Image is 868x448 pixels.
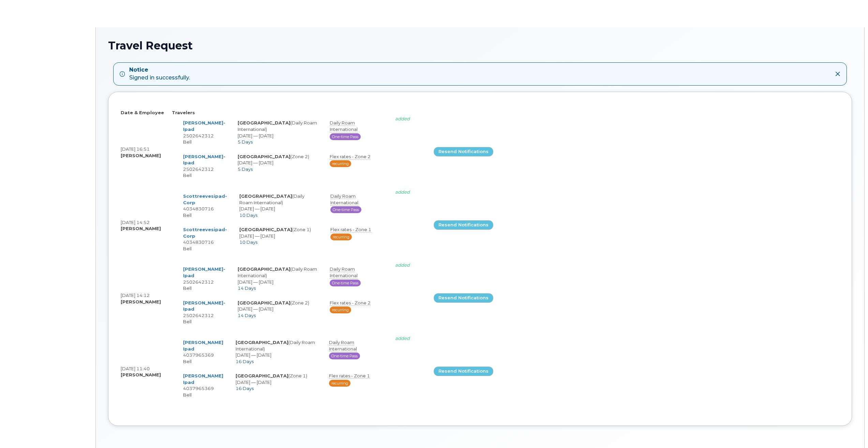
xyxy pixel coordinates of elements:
[229,335,323,369] td: (Daily Roam International) [DATE] — [DATE]
[183,266,225,278] a: [PERSON_NAME]-Ipad
[330,133,361,140] span: 30 days pass
[330,266,358,279] span: Daily Roam International
[434,220,493,230] a: Resend Notifications
[238,154,290,159] strong: [GEOGRAPHIC_DATA]
[395,262,410,268] i: added
[330,300,371,306] span: Flex rates - Zone 2
[330,193,358,206] span: Daily Roam International
[177,296,231,329] td: 2502642312 Bell
[330,234,352,240] span: Recurring (AUTO renewal every 30 days)
[177,149,231,183] td: 2502642312 Bell
[239,239,257,245] span: 10 Days
[121,262,172,335] td: [DATE] 14:12
[238,266,290,272] strong: [GEOGRAPHIC_DATA]
[129,66,190,82] div: Signed in successfully.
[183,373,223,385] a: [PERSON_NAME] Ipad
[172,109,434,116] th: Travelers
[239,193,292,199] strong: [GEOGRAPHIC_DATA]
[395,116,410,121] i: added
[330,160,351,167] span: Recurring (AUTO renewal every 30 days)
[129,66,190,74] strong: Notice
[395,335,410,341] i: added
[108,40,852,51] h1: Travel Request
[183,193,227,205] a: Scottreevesipad- Corp
[183,154,225,166] a: [PERSON_NAME]-Ipad
[233,189,324,222] td: (Daily Roam International) [DATE] — [DATE]
[121,109,172,116] th: Date & Employee
[236,359,254,364] span: 16 Days
[177,262,231,295] td: 2502642312 Bell
[121,226,161,231] strong: [PERSON_NAME]
[434,367,493,376] a: Resend Notifications
[238,300,290,305] strong: [GEOGRAPHIC_DATA]
[183,120,225,132] a: [PERSON_NAME]-Ipad
[329,353,360,359] span: 30 days pass
[121,153,161,158] strong: [PERSON_NAME]
[231,149,324,183] td: (Zone 2) [DATE] — [DATE]
[329,380,350,387] span: Recurring (AUTO renewal every 30 days)
[238,285,256,291] span: 14 Days
[236,386,254,391] span: 16 Days
[238,120,290,125] strong: [GEOGRAPHIC_DATA]
[330,307,351,313] span: Recurring (AUTO renewal every 30 days)
[177,189,233,222] td: 4034830716 Bell
[177,116,231,149] td: 2502642312 Bell
[177,335,229,369] td: 4037965369 Bell
[330,280,361,286] span: 30 days pass
[330,206,361,213] span: 30 days pass
[434,293,493,303] a: Resend Notifications
[229,369,323,402] td: (Zone 1) [DATE] — [DATE]
[239,227,292,232] strong: [GEOGRAPHIC_DATA]
[329,340,357,352] span: Daily Roam International
[231,296,324,329] td: (Zone 2) [DATE] — [DATE]
[238,166,253,172] span: 5 Days
[330,120,358,132] span: Daily Roam International
[121,116,172,189] td: [DATE] 16:51
[231,262,324,295] td: (Daily Roam International) [DATE] — [DATE]
[238,313,256,318] span: 14 Days
[121,189,172,262] td: [DATE] 14:52
[233,222,324,256] td: (Zone 1) [DATE] — [DATE]
[434,147,493,156] a: Resend Notifications
[236,373,288,378] strong: [GEOGRAPHIC_DATA]
[121,372,161,377] strong: [PERSON_NAME]
[121,335,172,408] td: [DATE] 11:40
[177,222,233,256] td: 4034830716 Bell
[329,373,370,379] span: Flex rates - Zone 1
[183,340,223,352] a: [PERSON_NAME] Ipad
[183,227,227,239] a: Scottreevesipad- Corp
[177,369,229,402] td: 4037965369 Bell
[239,212,257,218] span: 10 Days
[238,139,253,145] span: 5 Days
[121,299,161,304] strong: [PERSON_NAME]
[236,340,288,345] strong: [GEOGRAPHIC_DATA]
[231,116,324,149] td: (Daily Roam International) [DATE] — [DATE]
[330,227,371,233] span: Flex rates - Zone 1
[183,300,225,312] a: [PERSON_NAME]-Ipad
[330,154,371,160] span: Flex rates - Zone 2
[395,189,410,195] i: added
